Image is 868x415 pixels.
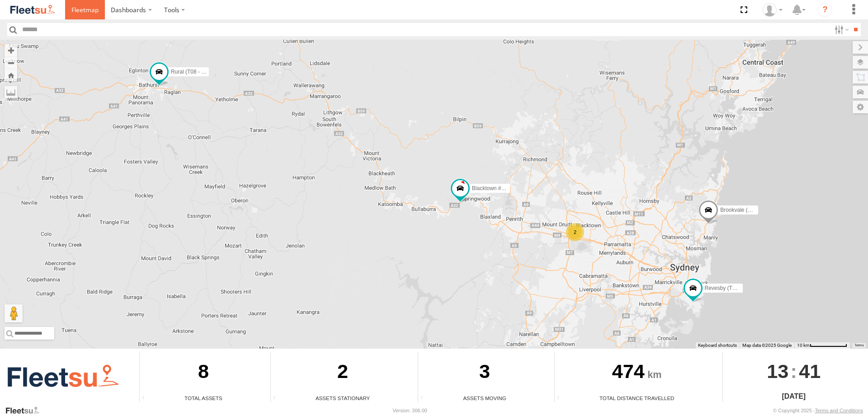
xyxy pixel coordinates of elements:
[794,342,850,349] button: Map scale: 10 km per 79 pixels
[723,391,865,402] div: [DATE]
[773,408,863,413] div: © Copyright 2025 -
[815,408,863,413] a: Terms and Conditions
[5,69,17,81] button: Zoom Home
[418,352,551,394] div: 3
[5,304,23,322] button: Drag Pegman onto the map to open Street View
[472,185,568,191] span: Blacktown #1 (T09 - [PERSON_NAME])
[5,362,122,392] img: Fleetsu
[720,207,808,213] span: Brookvale (T10 - [PERSON_NAME])
[555,394,719,402] div: Total Distance Travelled
[418,395,432,402] div: Total number of assets current in transit.
[140,352,267,394] div: 8
[5,44,17,56] button: Zoom in
[271,394,415,402] div: Assets Stationary
[5,86,17,98] label: Measure
[854,343,864,347] a: Terms (opens in new tab)
[5,406,47,415] a: Visit our Website
[393,408,427,413] div: Version: 306.00
[818,3,832,17] i: ?
[767,352,788,391] span: 13
[566,223,584,241] div: 2
[5,56,17,69] button: Zoom out
[9,4,56,16] img: fleetsu-logo-horizontal.svg
[799,352,821,391] span: 41
[140,395,153,402] div: Total number of Enabled Assets
[742,343,792,348] span: Map data ©2025 Google
[555,352,719,394] div: 474
[853,101,868,113] label: Map Settings
[797,343,810,348] span: 10 km
[271,395,284,402] div: Total number of assets current stationary.
[418,394,551,402] div: Assets Moving
[723,352,865,391] div: :
[555,395,568,402] div: Total distance travelled by all assets within specified date range and applied filters
[140,394,267,402] div: Total Assets
[171,69,248,75] span: Rural (T08 - [PERSON_NAME])
[831,23,850,36] label: Search Filter Options
[705,285,790,291] span: Revesby (T07 - [PERSON_NAME])
[271,352,415,394] div: 2
[698,342,737,349] button: Keyboard shortcuts
[759,3,786,17] div: Brett Andersen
